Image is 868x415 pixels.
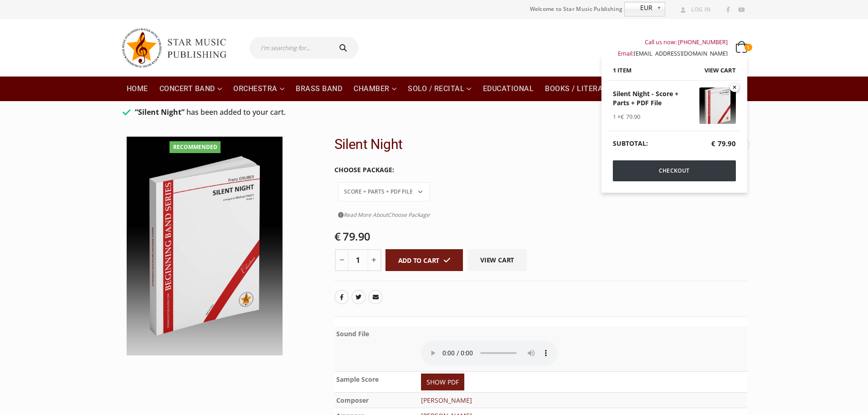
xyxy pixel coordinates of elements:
div: Email: [618,48,728,59]
span: € [711,139,715,148]
a: [PERSON_NAME] [421,396,472,405]
span: € [621,113,624,121]
a: [EMAIL_ADDRESS][DOMAIN_NAME] [634,50,728,57]
a: Read More AboutChoose Package [338,209,430,220]
input: Product quantity [348,249,368,271]
a: Twitter [351,290,366,304]
a: View cart [467,249,527,271]
span: has been added to your cart. [186,107,286,117]
bdi: 79.90 [711,139,736,148]
span: 1 ITEM [613,66,632,74]
span: EUR [625,2,653,13]
a: Home [121,77,154,101]
div: Call us now: [PHONE_NUMBER] [618,36,728,48]
a: Facebook [334,290,349,304]
a: SHOW PDF [421,374,464,390]
a: Checkout [613,160,736,181]
span: 1 × [613,113,640,121]
img: Star Music Publishing [121,24,235,72]
input: I'm searching for... [249,37,330,59]
bdi: 79.90 [621,113,640,121]
strong: “Silent Night” [135,107,185,117]
span: € [334,229,341,244]
a: product [699,101,736,109]
a: Log In [677,4,711,15]
button: Add to cart [385,249,463,271]
strong: Subtotal: [613,139,648,148]
button: - [335,249,349,271]
a: Email [368,290,383,304]
a: Silent Night - Score + Parts + PDF File [613,89,699,107]
label: Choose Package [334,160,394,179]
a: Concert Band [154,77,228,101]
span: Welcome to Star Music Publishing [530,2,623,16]
th: Sample Score [334,371,420,392]
button: Search [330,37,359,59]
span: Choose Package [388,211,430,219]
a: Facebook [722,4,734,16]
a: Youtube [735,4,747,16]
div: Recommended [169,141,221,153]
a: Solo / Recital [402,77,477,101]
h2: Silent Night [334,136,724,153]
b: Sound File [336,329,369,338]
b: Composer [336,396,369,405]
a: View cart [704,66,736,75]
a: Chamber [348,77,402,101]
a: Remove Silent Night - Score + Parts + PDF File from cart [730,83,739,92]
a: Brass Band [290,77,348,101]
a: Books / Literature [539,77,627,101]
span: 1 [745,44,752,51]
a: Educational [478,77,539,101]
a: Orchestra [228,77,290,101]
img: SMP-10-0012 3D [127,137,283,355]
bdi: 79.90 [334,229,370,244]
button: + [368,249,381,271]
